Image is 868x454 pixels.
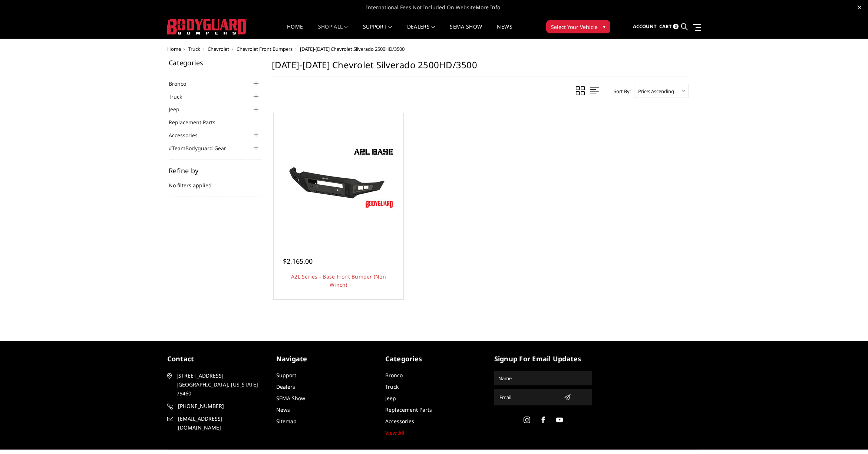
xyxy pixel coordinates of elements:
a: Bronco [169,80,195,88]
a: shop all [318,24,348,39]
a: Truck [169,93,191,101]
a: Jeep [169,105,189,113]
span: [DATE]-[DATE] Chevrolet Silverado 2500HD/3500 [300,46,405,52]
a: Account [633,17,657,37]
a: More Info [476,4,500,11]
a: Replacement Parts [169,118,225,126]
a: View All [385,429,405,436]
a: News [276,406,290,413]
a: Chevrolet Front Bumpers [237,46,293,52]
h5: signup for email updates [494,354,592,364]
a: #TeamBodyguard Gear [169,144,235,152]
a: News [497,24,512,39]
a: [PHONE_NUMBER] [167,402,265,411]
span: [EMAIL_ADDRESS][DOMAIN_NAME] [178,414,264,432]
a: [EMAIL_ADDRESS][DOMAIN_NAME] [167,414,265,432]
a: SEMA Show [450,24,482,39]
a: Jeep [385,395,396,402]
a: Accessories [169,131,207,139]
span: Select Your Vehicle [551,23,598,31]
a: Cart 0 [659,17,679,37]
a: SEMA Show [276,395,305,402]
button: Select Your Vehicle [546,20,610,33]
label: Sort By: [610,86,631,97]
a: Truck [385,383,399,390]
a: Sitemap [276,418,297,425]
a: Accessories [385,418,414,425]
a: Home [167,46,181,52]
span: $2,165.00 [283,257,313,266]
input: Email [496,391,561,403]
img: BODYGUARD BUMPERS [167,19,247,34]
h5: Categories [169,59,261,66]
h1: [DATE]-[DATE] Chevrolet Silverado 2500HD/3500 [272,59,689,76]
a: Support [363,24,392,39]
a: Home [287,24,303,39]
span: 0 [673,24,679,29]
a: Chevrolet [208,46,229,52]
a: Dealers [407,24,435,39]
span: Cart [659,23,672,30]
span: ▾ [603,23,605,30]
span: [PHONE_NUMBER] [178,402,264,411]
a: Dealers [276,383,295,390]
div: No filters applied [169,167,261,197]
a: Truck [188,46,200,52]
a: A2L Series - Base Front Bumper (Non Winch) A2L Series - Base Front Bumper (Non Winch) [275,115,402,241]
a: Support [276,372,296,379]
span: Account [633,23,657,30]
span: [STREET_ADDRESS] [GEOGRAPHIC_DATA], [US_STATE] 75460 [176,371,263,398]
a: Replacement Parts [385,406,432,413]
a: Bronco [385,372,403,379]
h5: Refine by [169,167,261,174]
h5: Navigate [276,354,374,364]
h5: Categories [385,354,483,364]
a: A2L Series - Base Front Bumper (Non Winch) [291,273,386,288]
h5: contact [167,354,265,364]
input: Name [495,372,591,384]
